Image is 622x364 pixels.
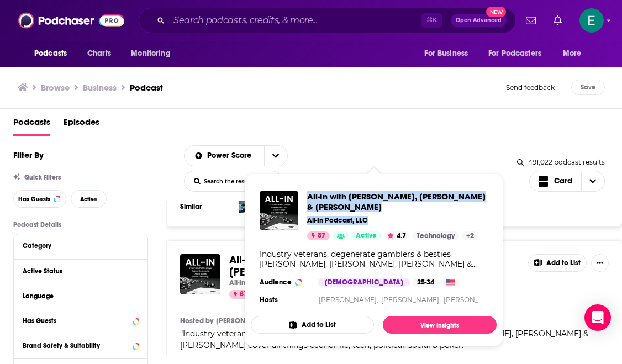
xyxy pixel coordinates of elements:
[13,113,50,136] a: Podcasts
[131,46,170,61] span: Monitoring
[318,230,325,241] span: 87
[260,278,309,287] h3: Audience
[319,296,378,304] a: [PERSON_NAME],
[528,254,587,272] button: Add to List
[481,43,557,64] button: open menu
[123,43,185,64] button: open menu
[229,254,519,278] a: All-In with [PERSON_NAME], [PERSON_NAME] & [PERSON_NAME]
[417,43,482,64] button: open menu
[356,230,377,241] span: Active
[64,113,99,136] a: Episodes
[264,146,287,166] button: open menu
[318,278,410,287] div: [DEMOGRAPHIC_DATA]
[521,11,540,30] a: Show notifications dropdown
[41,82,70,93] a: Browse
[571,80,605,95] button: Save
[421,13,442,28] span: ⌘ K
[180,254,220,294] img: All-In with Chamath, Jason, Sacks & Friedberg
[529,171,605,192] button: Choose View
[184,145,288,166] h2: Choose List sort
[23,264,139,278] button: Active Status
[384,231,409,240] button: 4.7
[130,82,163,93] h3: Podcast
[584,304,611,331] div: Open Intercom Messenger
[444,296,502,304] a: [PERSON_NAME]
[18,10,124,31] img: Podchaser - Follow, Share and Rate Podcasts
[451,14,507,27] button: Open AdvancedNew
[456,18,502,23] span: Open Advanced
[207,152,255,160] span: Power Score
[517,158,605,166] div: 491,022 podcast results
[591,254,609,272] button: Show More Button
[185,152,264,160] button: open menu
[180,329,588,350] span: " "
[307,231,330,240] a: 87
[555,43,595,64] button: open menu
[23,342,129,350] div: Brand Safety & Suitability
[87,46,111,61] span: Charts
[563,46,582,61] span: More
[260,296,278,304] h4: Hosts
[180,202,230,211] h3: Similar
[503,80,558,95] button: Send feedback
[424,46,468,61] span: For Business
[579,8,604,33] span: Logged in as ellien
[13,221,148,229] p: Podcast Details
[488,46,541,61] span: For Podcasters
[139,8,516,33] div: Search podcasts, credits, & more...
[23,292,131,300] div: Language
[307,191,488,212] a: All-In with Chamath, Jason, Sacks & Friedberg
[229,290,252,299] a: 87
[229,278,290,287] p: All-In Podcast, LLC
[554,177,572,185] span: Card
[229,253,459,279] span: All-In with [PERSON_NAME], [PERSON_NAME] & [PERSON_NAME]
[549,11,566,30] a: Show notifications dropdown
[34,46,67,61] span: Podcasts
[180,329,588,350] span: Industry veterans, degenerate gamblers & besties [PERSON_NAME], [PERSON_NAME], [PERSON_NAME] & [P...
[486,7,506,17] span: New
[83,82,117,93] h1: Business
[579,8,604,33] img: User Profile
[13,150,44,160] h2: Filter By
[23,317,129,325] div: Has Guests
[13,190,66,208] button: Has Guests
[23,314,139,328] button: Has Guests
[24,173,61,181] span: Quick Filters
[80,196,97,202] span: Active
[23,267,131,275] div: Active Status
[18,196,50,202] span: Has Guests
[351,231,381,240] a: Active
[413,278,439,287] div: 25-34
[307,191,488,212] span: All-In with [PERSON_NAME], [PERSON_NAME] & [PERSON_NAME]
[23,239,139,252] button: Category
[251,316,374,334] button: Add to List
[27,43,81,64] button: open menu
[23,289,139,303] button: Language
[23,242,131,250] div: Category
[169,12,421,29] input: Search podcasts, credits, & more...
[383,316,497,334] a: View Insights
[307,216,368,225] p: All-In Podcast, LLC
[180,316,213,325] h4: Hosted by
[239,200,252,213] img: THE ED MYLETT SHOW
[579,8,604,33] button: Show profile menu
[462,231,478,240] a: +2
[381,296,441,304] a: [PERSON_NAME],
[80,43,118,64] a: Charts
[412,231,459,240] a: Technology
[23,339,139,352] button: Brand Safety & Suitability
[240,289,247,300] span: 87
[260,249,488,269] div: Industry veterans, degenerate gamblers & besties [PERSON_NAME], [PERSON_NAME], [PERSON_NAME] & [P...
[71,190,107,208] button: Active
[216,316,273,325] a: [PERSON_NAME],
[260,191,298,230] img: All-In with Chamath, Jason, Sacks & Friedberg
